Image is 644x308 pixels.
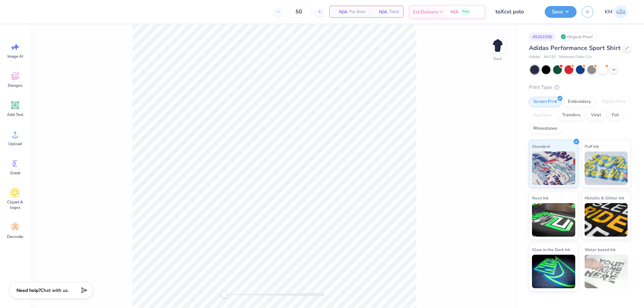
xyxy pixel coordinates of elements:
span: Per Item [349,8,366,15]
span: Neon Ink [532,194,548,201]
div: Rhinestones [529,124,561,134]
span: Total [389,8,399,15]
div: Accessibility label [221,291,227,298]
img: Standard [532,151,575,185]
span: N/A [334,8,347,15]
div: Print Type [529,83,631,91]
span: Clipart & logos [4,199,26,210]
div: Foil [607,110,623,120]
span: Water based Ink [585,246,615,253]
span: Chat with us. [41,287,69,294]
img: Metallic & Glitter Ink [585,203,628,237]
input: – – [286,6,312,18]
span: Free [463,9,469,14]
input: Untitled Design [490,5,540,18]
div: Back [493,56,502,62]
span: N/A [450,8,459,15]
span: Image AI [7,54,23,59]
span: Adidas Performance Sport Shirt [529,44,621,52]
span: Upload [8,141,22,146]
div: Applique [529,110,556,120]
span: Greek [10,170,20,176]
img: Back [491,39,504,52]
img: Glow in the Dark Ink [532,255,575,288]
span: # A230 [544,54,556,60]
div: Original Proof [559,33,596,41]
strong: Need help? [16,287,41,294]
span: Decorate [7,234,23,239]
img: Karl Michael Narciza [614,5,628,18]
img: Water based Ink [585,255,628,288]
span: Standard [532,143,550,150]
span: Designs [8,83,22,88]
div: Transfers [558,110,585,120]
div: Digital Print [597,97,630,107]
span: N/A [374,8,387,15]
span: Add Text [7,112,23,117]
span: Puff Ink [585,143,599,150]
div: Vinyl [587,110,605,120]
span: KM [605,8,612,16]
span: Glow in the Dark Ink [532,246,570,253]
span: Minimum Order: 12 + [559,54,593,60]
span: Adidas [529,54,540,60]
div: Embroidery [563,97,595,107]
div: Screen Print [529,97,561,107]
span: Metallic & Glitter Ink [585,194,624,201]
button: Save [545,6,577,18]
img: Neon Ink [532,203,575,237]
span: Est. Delivery [413,8,438,15]
div: # 526155B [529,33,555,41]
img: Puff Ink [585,151,628,185]
a: KM [602,5,631,18]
